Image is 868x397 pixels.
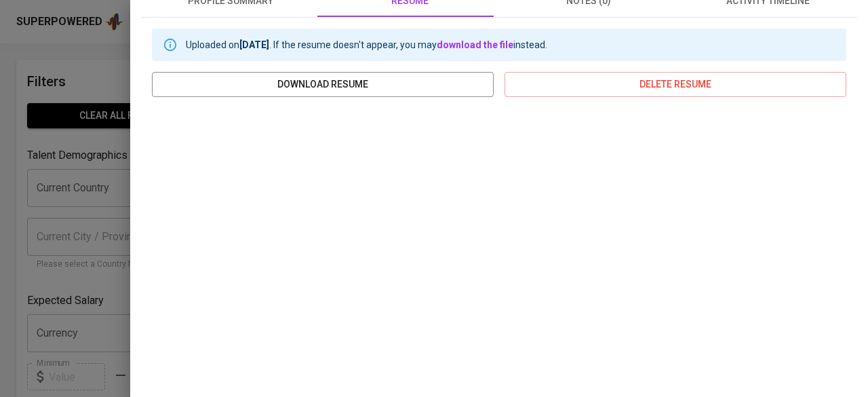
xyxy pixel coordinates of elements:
button: delete resume [505,72,846,97]
div: Uploaded on . If the resume doesn't appear, you may instead. [186,33,547,57]
a: download the file [437,39,513,50]
b: [DATE] [239,39,269,50]
span: download resume [163,76,483,93]
span: delete resume [515,76,835,93]
button: download resume [152,72,494,97]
